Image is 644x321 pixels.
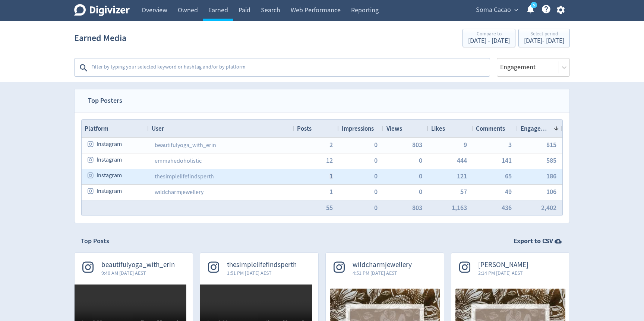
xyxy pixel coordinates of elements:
[508,142,512,148] button: 3
[374,157,378,164] button: 0
[74,26,126,50] h1: Earned Media
[374,204,378,211] button: 0
[81,89,129,112] span: Top Posters
[81,236,109,246] h2: Top Posts
[155,173,214,180] a: thesimplelifefindsperth
[521,124,550,133] span: Engagement
[85,124,108,133] span: Platform
[473,4,520,16] button: Soma Cacao
[329,173,333,179] button: 1
[329,188,333,195] button: 1
[419,188,422,195] button: 0
[518,29,570,47] button: Select period[DATE]- [DATE]
[386,124,402,133] span: Views
[101,261,175,269] span: beautifulyoga_with_erin
[97,168,122,183] span: Instagram
[541,204,556,211] span: 2,402
[374,142,378,148] button: 0
[227,269,297,277] span: 1:51 PM [DATE] AEST
[227,261,297,269] span: thesimplelifefindsperth
[412,204,422,211] button: 803
[464,142,467,148] button: 9
[452,204,467,211] button: 1,163
[97,184,122,198] span: Instagram
[152,124,164,133] span: User
[329,142,333,148] button: 2
[353,269,412,277] span: 4:51 PM [DATE] AEST
[374,188,378,195] button: 0
[478,261,528,269] span: [PERSON_NAME]
[505,173,512,179] button: 65
[326,157,333,164] button: 12
[502,157,512,164] button: 141
[353,261,412,269] span: wildcharmjewellery
[97,137,122,152] span: Instagram
[514,236,553,246] strong: Export to CSV
[546,157,556,164] button: 585
[155,157,202,165] a: emmahedoholistic
[476,124,505,133] span: Comments
[155,188,203,196] a: wildcharmjewellery
[342,124,374,133] span: Impressions
[505,188,512,195] span: 49
[463,29,515,47] button: Compare to[DATE] - [DATE]
[431,124,445,133] span: Likes
[468,31,510,38] div: Compare to
[155,142,216,149] a: beautifulyoga_with_erin
[97,153,122,167] span: Instagram
[88,156,94,163] svg: instagram
[524,31,564,38] div: Select period
[546,173,556,179] button: 186
[88,141,94,147] svg: instagram
[326,204,333,211] button: 55
[457,173,467,179] button: 121
[513,7,520,13] span: expand_more
[531,2,537,8] a: 5
[101,269,175,277] span: 9:40 AM [DATE] AEST
[546,188,556,195] button: 106
[374,173,378,179] button: 0
[457,157,467,164] button: 444
[88,188,94,194] svg: instagram
[419,157,422,164] button: 0
[476,4,511,16] span: Soma Cacao
[460,188,467,195] button: 57
[524,38,564,44] div: [DATE] - [DATE]
[502,204,512,211] button: 436
[412,142,422,148] button: 803
[478,269,528,277] span: 2:14 PM [DATE] AEST
[419,173,422,179] button: 0
[88,172,94,179] svg: instagram
[468,38,510,44] div: [DATE] - [DATE]
[297,124,312,133] span: Posts
[546,142,556,148] button: 815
